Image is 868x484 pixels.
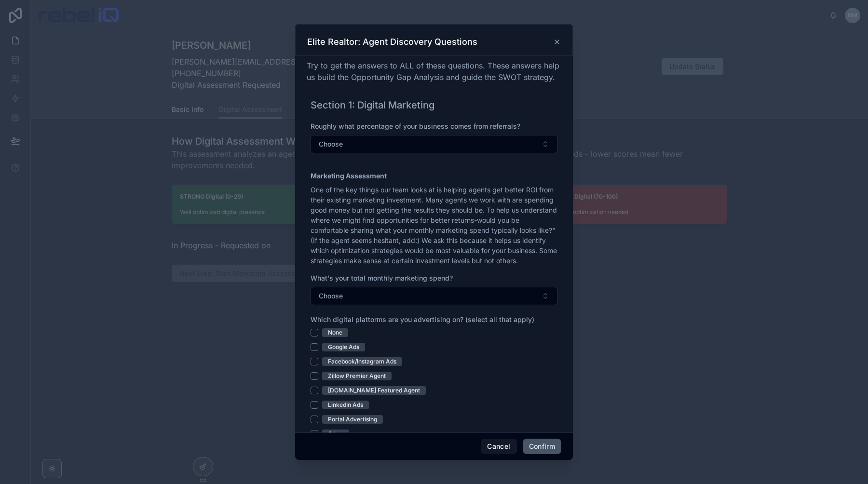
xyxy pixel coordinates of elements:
div: Other [328,430,343,438]
button: Select Button [311,287,557,305]
div: [DOMAIN_NAME] Featured Agent [328,386,420,395]
span: Which digital plattorms are you advertising on? (select all that apply) [311,315,534,323]
div: None [328,328,342,337]
div: LinkedIn Ads [328,401,363,409]
div: Google Ads [328,343,359,351]
div: Portal Advertising [328,415,377,424]
h3: Elite Realtor: Agent Discovery Questions [307,36,477,48]
button: Select Button [311,135,557,153]
span: Try to get the answers to ALL of these questions. These answers help us build the Opportunity Gap... [307,61,559,82]
div: Zillow Premier Agent [328,372,386,380]
span: Choose [319,139,343,149]
span: What's your total monthly marketing spend? [311,274,453,282]
div: Facebook/Instagram Ads [328,357,396,366]
p: One of the key things our team looks at is helping agents get better ROl from their existing mark... [311,185,557,266]
span: Choose [319,291,343,301]
span: Roughly what percentage of your business comes from referrals? [311,122,520,130]
strong: Marketing Assessment [311,172,387,180]
button: Cancel [481,439,516,454]
h1: Section 1: Digital Marketing [311,98,434,112]
button: Confirm [523,439,561,454]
